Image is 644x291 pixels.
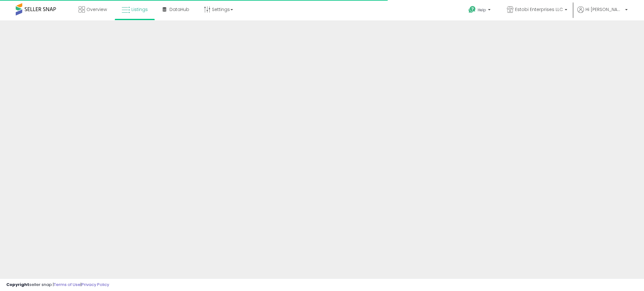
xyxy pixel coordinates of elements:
span: Listings [131,6,148,13]
a: Hi [PERSON_NAME] [577,6,628,20]
span: DataHub [169,6,189,13]
span: Overview [86,6,107,13]
span: Estobi Enterprises LLC [515,6,563,13]
a: Help [464,1,497,20]
span: Hi [PERSON_NAME] [586,6,623,13]
i: Get Help [468,6,476,14]
span: Help [478,7,486,13]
